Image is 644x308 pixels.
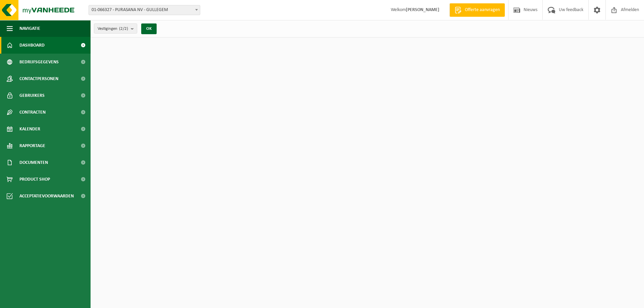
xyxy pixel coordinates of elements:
[449,3,505,17] a: Offerte aanvragen
[89,5,200,15] span: 01-066327 - PURASANA NV - GULLEGEM
[141,23,157,34] button: OK
[98,24,128,34] span: Vestigingen
[19,154,48,171] span: Documenten
[19,188,74,204] span: Acceptatievoorwaarden
[94,23,137,34] button: Vestigingen(2/2)
[19,70,58,87] span: Contactpersonen
[463,7,501,13] span: Offerte aanvragen
[19,54,59,70] span: Bedrijfsgegevens
[19,137,45,154] span: Rapportage
[19,104,46,121] span: Contracten
[19,87,45,104] span: Gebruikers
[89,5,200,15] span: 01-066327 - PURASANA NV - GULLEGEM
[19,37,45,54] span: Dashboard
[19,20,40,37] span: Navigatie
[19,171,50,188] span: Product Shop
[406,7,439,12] strong: [PERSON_NAME]
[119,26,128,31] count: (2/2)
[19,121,40,137] span: Kalender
